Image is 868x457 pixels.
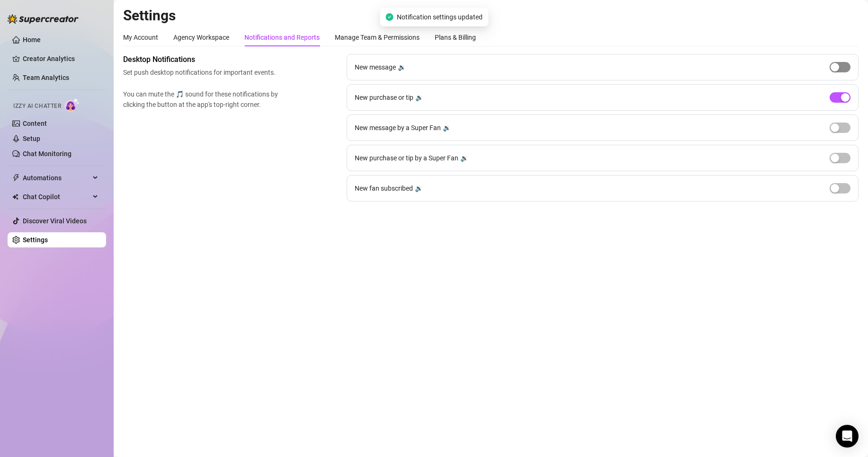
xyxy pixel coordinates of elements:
div: 🔉 [398,62,406,72]
span: New purchase or tip by a Super Fan [355,153,458,163]
span: Chat Copilot [23,189,90,204]
img: AI Chatter [65,98,80,112]
span: You can mute the 🎵 sound for these notifications by clicking the button at the app's top-right co... [123,89,282,110]
span: thunderbolt [12,174,20,182]
div: 🔉 [415,183,423,193]
div: Agency Workspace [173,32,229,43]
span: Notification settings updated [397,12,483,22]
div: Manage Team & Permissions [335,32,420,43]
a: Creator Analytics [23,51,98,66]
a: Home [23,36,41,44]
img: Chat Copilot [12,193,18,200]
a: Settings [23,236,48,244]
div: Open Intercom Messenger [836,425,859,448]
div: 🔉 [443,123,451,133]
img: logo-BBDzfeDw.svg [8,14,79,24]
span: Izzy AI Chatter [13,102,61,111]
a: Team Analytics [23,74,69,81]
h2: Settings [123,7,859,25]
div: 🔉 [415,92,423,103]
div: My Account [123,32,158,43]
div: Notifications and Reports [244,32,320,43]
span: New message [355,62,396,72]
span: check-circle [385,13,393,21]
div: Plans & Billing [435,32,476,43]
a: Setup [23,135,40,142]
span: New purchase or tip [355,92,413,103]
span: New fan subscribed [355,183,413,193]
a: Content [23,120,47,127]
a: Chat Monitoring [23,150,72,158]
span: Set push desktop notifications for important events. [123,67,282,78]
span: New message by a Super Fan [355,123,441,133]
span: Automations [23,170,90,185]
a: Discover Viral Videos [23,217,87,225]
span: Desktop Notifications [123,54,282,65]
div: 🔉 [460,153,468,163]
